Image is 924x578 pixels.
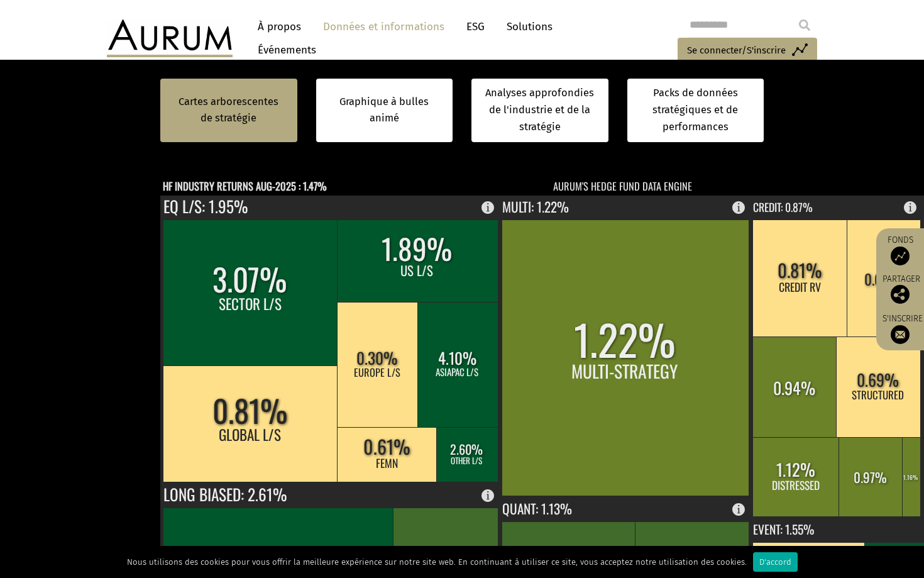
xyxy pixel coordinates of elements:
[678,38,817,64] a: Se connecter/S'inscrire
[883,313,923,324] font: S'inscrire
[323,20,444,33] font: Données et informations
[258,20,301,33] font: À propos
[251,38,316,62] a: Événements
[507,20,553,33] font: Solutions
[891,325,910,344] img: Inscrivez-vous à notre newsletter
[627,79,764,142] a: Packs de données stratégiques et de performances
[251,15,307,38] a: À propos
[888,235,913,245] font: Fonds
[466,20,485,33] font: ESG
[891,247,910,265] img: Accès aux fonds
[652,87,738,133] font: Packs de données stratégiques et de performances
[883,235,918,265] a: Fonds
[500,15,559,38] a: Solutions
[173,94,285,127] a: Cartes arborescentes de stratégie
[339,96,429,124] font: Graphique à bulles animé
[687,45,786,56] font: Se connecter/S'inscrire
[127,557,747,567] font: Nous utilisons des cookies pour vous offrir la meilleure expérience sur notre site web. En contin...
[883,313,923,344] a: S'inscrire
[891,285,910,304] img: Partager cet article
[179,96,278,124] font: Cartes arborescentes de stratégie
[792,13,817,38] input: Submit
[460,15,491,38] a: ESG
[883,274,920,284] font: Partager
[258,43,316,57] font: Événements
[107,19,233,57] img: Aurum
[329,94,441,127] a: Graphique à bulles animé
[485,87,594,133] font: Analyses approfondies de l'industrie et de la stratégie
[317,15,451,38] a: Données et informations
[759,557,791,567] font: D'accord
[471,79,608,142] a: Analyses approfondies de l'industrie et de la stratégie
